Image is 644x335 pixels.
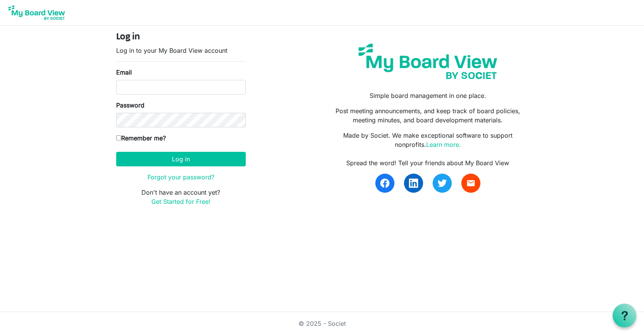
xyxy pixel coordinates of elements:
a: Learn more. [426,141,461,148]
button: Log in [116,152,246,166]
p: Post meeting announcements, and keep track of board policies, meeting minutes, and board developm... [328,106,528,125]
label: Remember me? [116,133,166,143]
a: Forgot your password? [148,173,214,181]
img: My Board View Logo [6,3,67,22]
h4: Log in [116,32,246,43]
p: Simple board management in one place. [328,91,528,100]
img: linkedin.svg [409,179,418,188]
img: twitter.svg [438,179,447,188]
img: my-board-view-societ.svg [353,38,503,85]
a: © 2025 - Societ [298,320,346,327]
a: Get Started for Free! [151,198,211,205]
span: email [466,179,475,188]
a: email [461,174,480,193]
p: Made by Societ. We make exceptional software to support nonprofits. [328,131,528,149]
p: Don't have an account yet? [116,188,246,206]
input: Remember me? [116,135,121,140]
p: Log in to your My Board View account [116,46,246,55]
label: Email [116,68,132,77]
label: Password [116,101,144,110]
div: Spread the word! Tell your friends about My Board View [328,158,528,167]
img: facebook.svg [380,179,389,188]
